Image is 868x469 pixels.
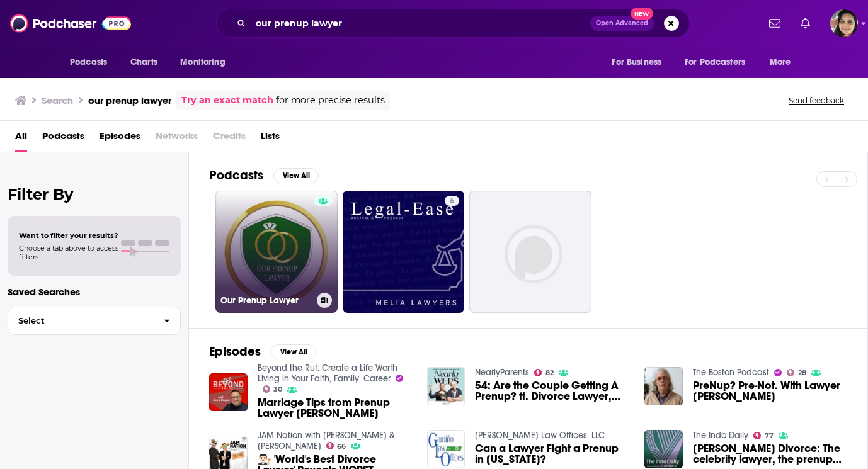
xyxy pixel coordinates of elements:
a: 30 [263,385,283,393]
span: Choose a tab above to access filters. [19,244,118,261]
span: 28 [798,370,806,376]
a: 6 [445,196,459,206]
a: Show notifications dropdown [764,13,785,34]
a: 82 [534,369,554,376]
h2: Episodes [209,344,261,359]
a: Marriage Tips from Prenup Lawyer Aaron Thomas [258,397,412,419]
span: For Podcasters [685,54,745,71]
a: PreNup? Pre-Not. With Lawyer Laurie Israel [693,380,847,402]
button: open menu [761,50,807,74]
span: Marriage Tips from Prenup Lawyer [PERSON_NAME] [258,397,412,419]
span: PreNup? Pre-Not. With Lawyer [PERSON_NAME] [693,380,847,402]
a: The Indo Daily [693,430,748,441]
a: Episodes [100,126,140,152]
span: For Business [612,54,661,71]
span: for more precise results [276,93,385,108]
span: 82 [545,370,554,376]
span: Select [8,317,154,325]
span: Networks [156,126,198,152]
span: More [770,54,791,71]
h3: Our Prenup Lawyer [220,295,312,306]
a: Gamino Law Offices, LLC [475,430,605,441]
button: Send feedback [785,95,848,106]
h3: Search [42,94,73,106]
span: Credits [213,126,246,152]
img: PreNup? Pre-Not. With Lawyer Laurie Israel [644,367,683,405]
span: 77 [765,433,774,439]
button: View All [273,168,319,183]
span: 6 [450,195,454,208]
button: Select [8,307,181,335]
button: open menu [677,50,763,74]
input: Search podcasts, credits, & more... [251,13,590,33]
img: Marriage Tips from Prenup Lawyer Aaron Thomas [209,373,248,412]
a: PodcastsView All [209,167,319,183]
span: 54: Are the Couple Getting A Prenup? ft. Divorce Lawyer, [PERSON_NAME] | 5 EPISODES UNTIL THE WED... [475,380,629,402]
button: open menu [171,50,241,74]
a: 66 [326,442,346,449]
span: New [631,8,653,20]
a: 54: Are the Couple Getting A Prenup? ft. Divorce Lawyer, Ella Welsby | 5 EPISODES UNTIL THE WEDDI... [475,380,629,402]
img: 54: Are the Couple Getting A Prenup? ft. Divorce Lawyer, Ella Welsby | 5 EPISODES UNTIL THE WEDDI... [427,367,465,405]
a: EpisodesView All [209,344,316,359]
span: Podcasts [70,54,107,71]
a: JAM Nation with Jonesy & Amanda [258,430,395,451]
a: The Boston Podcast [693,367,769,378]
span: Monitoring [180,54,225,71]
button: open menu [61,50,123,74]
p: Saved Searches [8,286,181,298]
a: Beyond the Rut: Create a Life Worth Living in Your Faith, Family, Career [258,363,397,384]
div: Search podcasts, credits, & more... [216,9,690,38]
img: User Profile [830,9,858,37]
a: Can a Lawyer Fight a Prenup in Wisconsin? [475,443,629,465]
button: Open AdvancedNew [590,16,654,31]
a: All [15,126,27,152]
span: [PERSON_NAME] Divorce: The celebrity lawyer, the prenup and the US PGA Championship. [693,443,847,465]
span: Logged in as shelbyjanner [830,9,858,37]
button: Show profile menu [830,9,858,37]
a: Rory McIlroy’s Divorce: The celebrity lawyer, the prenup and the US PGA Championship. [693,443,847,465]
img: Podchaser - Follow, Share and Rate Podcasts [10,11,131,35]
span: 66 [337,444,346,449]
a: Podcasts [42,126,84,152]
a: 28 [787,369,806,376]
span: Charts [130,54,157,71]
span: 30 [273,387,282,392]
button: open menu [603,50,677,74]
a: Our Prenup Lawyer [215,191,338,313]
a: Charts [122,50,165,74]
h2: Filter By [8,185,181,203]
span: Can a Lawyer Fight a Prenup in [US_STATE]? [475,443,629,465]
a: Try an exact match [181,93,273,108]
img: Can a Lawyer Fight a Prenup in Wisconsin? [427,430,465,468]
img: Rory McIlroy’s Divorce: The celebrity lawyer, the prenup and the US PGA Championship. [644,430,683,468]
span: Open Advanced [596,20,648,26]
h3: our prenup lawyer [88,94,171,106]
h2: Podcasts [209,167,263,183]
button: View All [271,344,316,359]
a: NearlyParents [475,367,529,378]
a: 6 [343,191,465,313]
a: Lists [261,126,280,152]
a: Show notifications dropdown [796,13,815,34]
span: Want to filter your results? [19,231,118,240]
a: 77 [753,432,774,439]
